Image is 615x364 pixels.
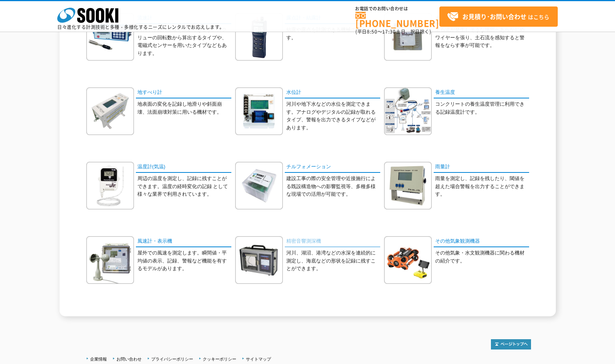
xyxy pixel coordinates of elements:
img: 流速計 [86,13,134,61]
p: コンクリートの養生温度管理に利用できる記録温度計です。 [435,100,529,116]
img: 精密音響測深機 [235,236,283,284]
a: 風速計・表示機 [136,236,231,247]
a: 企業情報 [90,357,107,361]
a: 養生温度 [434,87,529,98]
a: サイトマップ [246,357,271,361]
a: クッキーポリシー [203,357,236,361]
p: 地表面の変化を記録し地滑りや斜面崩壊、法面崩壊対策に用いる機材です。 [137,100,231,116]
img: トップページへ [491,339,531,350]
p: 日々進化する計測技術と多種・多様化するニーズにレンタルでお応えします。 [57,25,224,29]
p: 屋外での風速を測定します。瞬間値・平均値の表示、記録、警報など機能を有するモデルがあります。 [137,249,231,273]
p: 雨量を測定し、記録を残したり、閾値を超えた場合警報を出力することができます。 [435,175,529,198]
p: 河川や水路の流速を測定できます。スクリューの回転数から算出するタイプや、電磁式センサーを用いたタイプなどもあります。 [137,26,231,58]
img: 土石流 [384,13,432,61]
a: 精密音響測深機 [285,236,380,247]
p: 河川、湖沼、港湾などの水深を連続的に測定し、海底などの形状を記録に残すことができます。 [286,249,380,273]
img: 温度計(気温) [86,162,134,209]
img: 養生温度 [384,87,432,135]
img: その他気象観測機器 [384,236,432,284]
a: 雨量計 [434,162,529,173]
span: (平日 ～ 土日、祝日除く) [355,28,431,35]
img: 露点計・結露計 [235,13,283,61]
a: 水位計 [285,87,380,98]
p: 建設工事の際の安全管理や近接施行による既設構造物への影響監視等、多種多様な現場での活用が可能です。 [286,175,380,198]
img: チルフォメーション [235,162,283,209]
p: その他気象・水文観測機器に関わる機材の紹介です。 [435,249,529,265]
a: 地すべり計 [136,87,231,98]
a: お問い合わせ [116,357,142,361]
p: 土石流が発生しそうな場所へあらかじめワイヤーを張り、土石流を感知すると警報をならす事が可能です。 [435,26,529,50]
img: 地すべり計 [86,87,134,135]
span: お電話でのお問い合わせは [355,6,439,11]
a: チルフォメーション [285,162,380,173]
img: 雨量計 [384,162,432,209]
a: お見積り･お問い合わせはこちら [439,6,558,27]
img: 風速計・表示機 [86,236,134,284]
a: 温度計(気温) [136,162,231,173]
p: 周辺の温度を測定し、記録に残すことができます。温度の経時変化の記録 として様々な業界で利用されています。 [137,175,231,198]
a: プライバシーポリシー [151,357,193,361]
span: 17:30 [382,28,396,35]
img: 水位計 [235,87,283,135]
a: [PHONE_NUMBER] [355,12,439,27]
a: その他気象観測機器 [434,236,529,247]
strong: お見積り･お問い合わせ [462,12,526,21]
p: 河川や地下水などの水位を測定できます。アナログやデジタルの記録が取れるタイプ、警報を出力できるタイプなどがあります。 [286,100,380,132]
span: 8:50 [367,28,378,35]
span: はこちら [447,11,549,23]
